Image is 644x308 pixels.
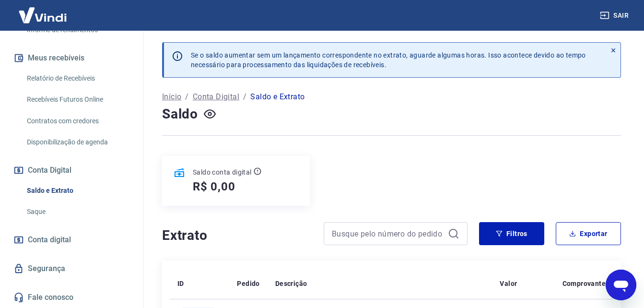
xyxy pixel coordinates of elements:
a: Fale conosco [12,287,132,308]
button: Meus recebíveis [12,47,132,69]
p: Pedido [237,279,259,288]
a: Conta Digital [193,91,239,103]
p: ID [177,279,184,288]
a: Saldo e Extrato [23,181,132,201]
p: Se o saldo aumentar sem um lançamento correspondente no extrato, aguarde algumas horas. Isso acon... [191,50,586,70]
h4: Saldo [162,105,198,124]
h5: R$ 0,00 [193,179,235,194]
input: Busque pelo número do pedido [332,226,444,241]
button: Filtros [479,222,544,245]
h4: Extrato [162,226,312,245]
p: Saldo e Extrato [250,91,304,103]
img: Vindi [12,0,74,30]
p: Saldo conta digital [193,167,252,177]
p: Valor [500,279,517,288]
span: Conta digital [28,233,71,247]
a: Disponibilização de agenda [23,132,132,152]
p: Descrição [275,279,307,288]
a: Recebíveis Futuros Online [23,90,132,109]
p: Comprovante [562,279,606,288]
button: Sair [598,7,632,24]
a: Relatório de Recebíveis [23,69,132,88]
button: Exportar [556,222,621,245]
a: Contratos com credores [23,111,132,131]
a: Início [162,91,181,103]
button: Conta Digital [12,160,132,181]
p: / [243,91,246,103]
a: Conta digital [12,229,132,250]
a: Segurança [12,258,132,279]
iframe: Botão para abrir a janela de mensagens [606,270,636,300]
p: / [185,91,188,103]
a: Saque [23,202,132,222]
